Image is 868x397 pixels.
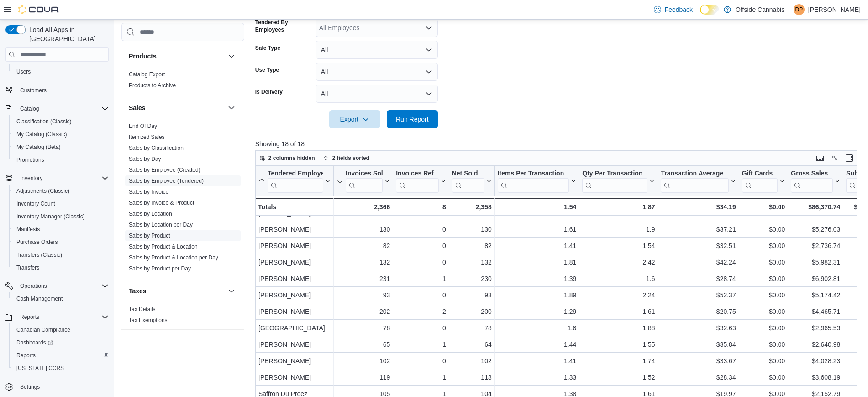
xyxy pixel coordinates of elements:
button: Sales [129,103,224,112]
div: $35.84 [661,339,736,350]
span: Sales by Product & Location [129,243,198,250]
button: Inventory [16,173,46,184]
span: Sales by Product [129,232,170,239]
button: Reports [16,312,43,323]
button: Taxes [226,286,237,296]
a: [US_STATE] CCRS [13,363,68,374]
div: 93 [337,290,390,301]
label: Is Delivery [255,88,283,95]
h3: Taxes [129,286,147,296]
a: End Of Day [129,123,157,129]
div: 1.6 [582,274,655,285]
div: 202 [337,307,390,318]
a: Settings [16,381,43,392]
div: [PERSON_NAME] [258,307,331,318]
div: $6,902.81 [791,274,840,285]
div: Net Sold [452,169,484,193]
span: Reports [16,352,36,359]
button: Settings [2,380,112,393]
a: Sales by Day [129,156,161,162]
span: Canadian Compliance [16,326,70,333]
div: $86,370.74 [791,201,840,212]
span: Transfers (Classic) [13,249,109,260]
label: Tendered By Employees [255,19,312,33]
span: Sales by Day [129,155,161,163]
p: [PERSON_NAME] [808,4,861,15]
span: Manifests [13,224,109,235]
div: $0.00 [742,290,785,301]
div: 102 [337,356,390,367]
div: Invoices Sold [346,169,383,193]
a: Promotions [13,154,48,165]
p: | [788,4,790,15]
span: Inventory [20,175,42,182]
div: 1.61 [498,224,577,235]
span: Sales by Location per Day [129,221,193,228]
div: $28.74 [661,274,736,285]
span: Inventory [16,173,109,184]
div: 1.29 [498,307,577,318]
a: Products to Archive [129,82,176,89]
div: Sales [121,121,244,278]
div: Transaction Average [661,169,728,193]
button: Adjustments (Classic) [9,185,112,197]
a: Feedback [650,0,696,19]
button: Purchase Orders [9,236,112,249]
button: Run Report [387,110,438,128]
button: Invoices Ref [396,169,446,193]
h3: Sales [129,103,146,112]
a: Manifests [13,224,43,235]
button: [US_STATE] CCRS [9,362,112,375]
button: All [316,85,438,103]
button: Display options [829,153,840,164]
div: 1.87 [582,201,655,212]
div: $0.00 [742,307,785,318]
span: Dashboards [13,337,109,348]
button: Customers [2,84,112,97]
button: Catalog [16,103,42,114]
div: 0 [396,224,446,235]
img: Cova [18,5,59,14]
div: 82 [337,241,390,252]
span: Sales by Classification [129,144,184,152]
span: Adjustments (Classic) [13,185,109,196]
a: Canadian Compliance [13,324,74,335]
div: $32.51 [661,241,736,252]
span: Adjustments (Classic) [16,187,69,195]
div: $4,465.71 [791,307,840,318]
div: Items Per Transaction [497,169,569,178]
span: Sales by Employee (Created) [129,166,200,174]
div: $4,028.23 [791,356,840,367]
span: Purchase Orders [13,237,109,248]
div: 0 [396,323,446,334]
div: Qty Per Transaction [582,169,647,193]
span: Transfers [13,262,109,273]
p: Showing 18 of 18 [255,139,863,148]
button: Transaction Average [661,169,736,193]
a: Customers [16,85,50,96]
span: Products to Archive [129,82,176,89]
div: 130 [452,224,492,235]
span: Catalog [16,103,109,114]
span: 2 fields sorted [332,154,369,162]
div: 200 [452,307,492,318]
button: Cash Management [9,292,112,305]
div: [PERSON_NAME] [258,241,331,252]
span: My Catalog (Classic) [13,129,109,140]
a: Purchase Orders [13,237,62,248]
button: All [316,63,438,81]
button: Promotions [9,154,112,166]
button: All [316,41,438,59]
div: $0.00 [742,356,785,367]
div: 1 [396,339,446,350]
div: $52.37 [661,290,736,301]
div: [GEOGRAPHIC_DATA] [258,323,331,334]
span: Dark Mode [700,15,700,15]
span: DP [795,4,803,15]
span: End Of Day [129,122,157,130]
p: Offside Cannabis [736,4,784,15]
button: My Catalog (Beta) [9,141,112,154]
button: Inventory Count [9,197,112,210]
button: Items Per Transaction [497,169,576,193]
span: Transfers (Classic) [16,251,62,259]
